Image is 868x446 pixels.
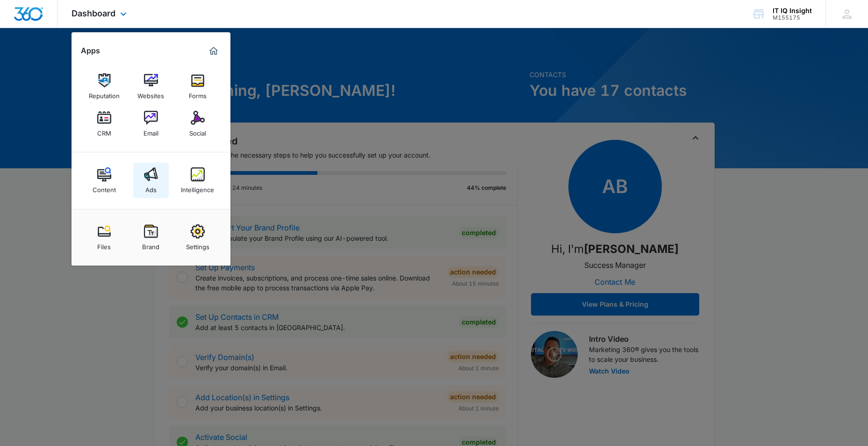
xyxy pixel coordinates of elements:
a: CRM [86,106,122,142]
a: Forms [180,69,215,104]
a: Websites [133,69,169,104]
a: Ads [133,163,169,198]
div: account id [773,14,812,21]
div: Intelligence [181,181,214,194]
div: Settings [186,238,209,251]
a: Intelligence [180,163,215,198]
div: Social [189,125,206,137]
a: Content [86,163,122,198]
a: Email [133,106,169,142]
div: Files [97,238,111,251]
div: account name [773,7,812,14]
a: Social [180,106,215,142]
h2: Apps [81,46,100,55]
a: Reputation [86,69,122,104]
a: Marketing 360® Dashboard [206,43,221,58]
div: Ads [145,181,157,194]
div: Email [143,125,158,137]
div: Websites [137,87,164,100]
div: Forms [189,87,207,100]
a: Brand [133,220,169,255]
a: Settings [180,220,215,255]
span: Dashboard [72,8,115,18]
div: Content [93,181,116,194]
div: Reputation [89,87,120,100]
div: Brand [142,238,159,251]
a: Files [86,220,122,255]
div: CRM [97,125,111,137]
